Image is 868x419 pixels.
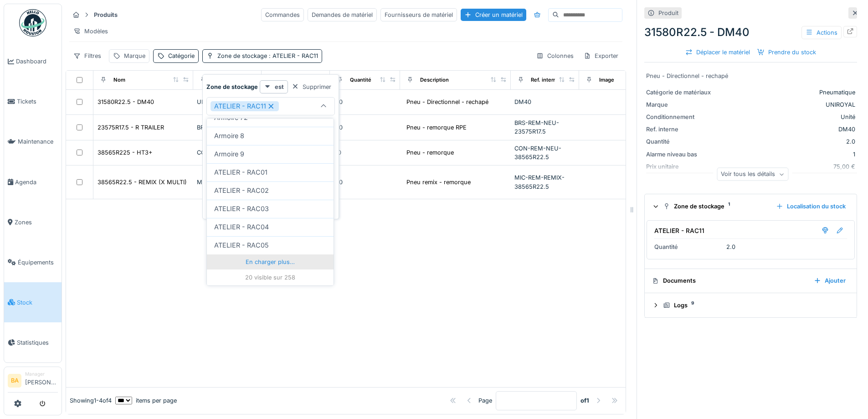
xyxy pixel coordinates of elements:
[718,150,855,159] div: 1
[217,52,318,60] div: Zone de stockage
[334,178,396,186] div: 5.0
[663,301,846,310] div: Logs
[257,115,335,128] div: Ajouter une condition
[267,52,318,59] span: : ATELIER - RAC11
[718,125,855,134] div: DM40
[288,81,335,93] div: Supprimer
[478,396,492,405] div: Page
[718,88,855,97] div: Pneumatique
[197,123,258,132] div: BRIDGESTONE
[214,167,267,177] span: ATELIER - RAC01
[514,98,575,106] div: DM40
[308,8,377,21] div: Demandes de matériel
[772,200,849,212] div: Localisation du stock
[207,254,334,269] div: En charger plus…
[207,269,334,285] div: 20 visible sur 258
[275,83,284,91] strong: est
[8,374,21,388] li: BA
[98,98,154,106] div: 31580R22.5 - DM40
[197,178,258,186] div: MICHELIN
[113,76,125,84] div: Nom
[124,52,145,60] div: Marque
[646,150,714,159] div: Alarme niveau bas
[70,396,112,405] div: Showing 1 - 4 of 4
[90,10,121,19] strong: Produits
[531,76,560,84] div: Ref. interne
[197,148,258,157] div: CONTI
[380,8,457,21] div: Fournisseurs de matériel
[214,204,269,214] span: ATELIER - RAC03
[406,123,467,132] div: Pneu - remorque RPE
[406,178,471,186] div: Pneu remix - remorque
[718,113,855,121] div: Unité
[25,371,58,378] div: Manager
[98,123,164,132] div: 23575R17.5 - R TRAILER
[98,178,187,186] div: 38565R22.5 - REMIX (X MULTI)
[17,338,58,347] span: Statistiques
[648,198,853,215] summary: Zone de stockage1Localisation du stock
[599,76,614,84] div: Image
[514,144,575,161] div: CON-REM-NEU-38565R22.5
[580,49,622,62] div: Exporter
[334,98,396,106] div: 0.0
[654,226,704,235] div: ATELIER - RAC11
[514,119,575,136] div: BRS-REM-NEU-23575R17.5
[18,137,58,146] span: Maintenance
[214,186,269,196] span: ATELIER - RAC02
[98,148,152,157] div: 38565R225 - HT3+
[214,149,244,159] span: Armoire 9
[718,100,855,109] div: UNIROYAL
[214,240,269,250] span: ATELIER - RAC05
[15,218,58,227] span: Zones
[652,276,806,285] div: Documents
[663,202,769,211] div: Zone de stockage
[19,9,46,36] img: Badge_color-CXgf-gQk.svg
[646,88,714,97] div: Catégorie de matériaux
[214,131,244,141] span: Armoire 8
[648,273,853,290] summary: DocumentsAjouter
[646,100,714,109] div: Marque
[646,137,714,146] div: Quantité
[654,243,723,251] div: Quantité
[197,98,258,106] div: UNIROYAL
[801,26,842,39] div: Actions
[658,9,678,17] div: Produit
[646,125,714,134] div: Ref. interne
[261,8,304,21] div: Commandes
[682,46,754,58] div: Déplacer le matériel
[211,101,279,111] div: ATELIER - RAC11
[754,46,820,58] div: Prendre du stock
[69,25,112,38] div: Modèles
[810,274,849,287] div: Ajouter
[461,9,526,21] div: Créer un matériel
[717,168,788,181] div: Voir tous les détails
[334,148,396,157] div: 1.0
[514,173,575,191] div: MIC-REM-REMIX-38565R22.5
[69,49,105,62] div: Filtres
[17,97,58,106] span: Tickets
[115,396,177,405] div: items per page
[18,258,58,267] span: Équipements
[726,243,735,251] div: 2.0
[646,113,714,121] div: Conditionnement
[17,298,58,307] span: Stock
[406,98,488,106] div: Pneu - Directionnel - rechapé
[406,148,454,157] div: Pneu - remorque
[25,371,58,390] li: [PERSON_NAME]
[206,83,258,91] strong: Zone de stockage
[532,49,578,62] div: Colonnes
[214,222,269,232] span: ATELIER - RAC04
[420,76,449,84] div: Description
[334,123,396,132] div: 0.0
[646,72,855,80] div: Pneu - Directionnel - rechapé
[350,76,371,84] div: Quantité
[16,57,58,66] span: Dashboard
[580,396,589,405] strong: of 1
[15,178,58,186] span: Agenda
[718,137,855,146] div: 2.0
[168,52,195,60] div: Catégorie
[648,297,853,314] summary: Logs9
[644,24,857,41] div: 31580R22.5 - DM40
